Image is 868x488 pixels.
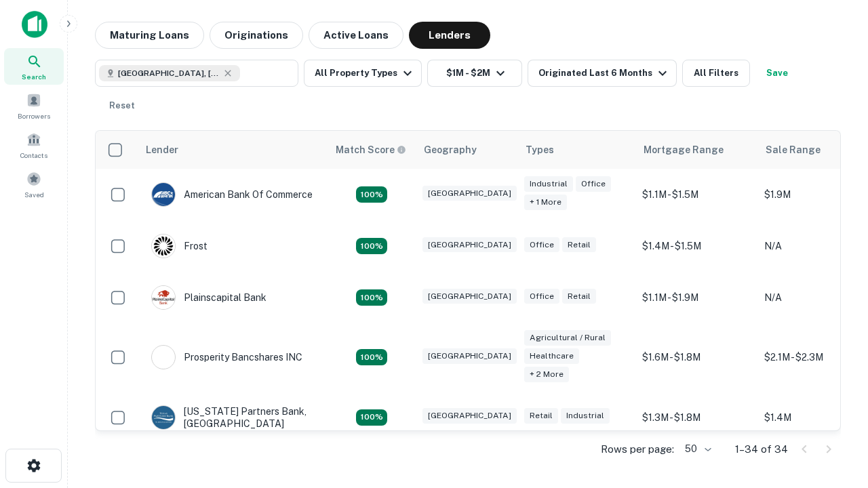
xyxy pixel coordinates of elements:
[538,65,671,81] div: Originated Last 6 Months
[18,110,50,121] span: Borrowers
[562,237,596,253] div: Retail
[524,408,558,424] div: Retail
[524,330,611,346] div: Agricultural / Rural
[635,131,757,169] th: Mortgage Range
[22,11,47,38] img: capitalize-icon.png
[422,237,517,253] div: [GEOGRAPHIC_DATA]
[151,345,302,369] div: Prosperity Bancshares INC
[800,380,868,445] iframe: Chat Widget
[4,87,64,124] a: Borrowers
[409,22,490,49] button: Lenders
[524,176,573,192] div: Industrial
[561,408,610,424] div: Industrial
[20,150,47,161] span: Contacts
[526,142,554,158] div: Types
[356,289,387,306] div: Matching Properties: 3, hasApolloMatch: undefined
[100,92,144,119] button: Reset
[416,131,517,169] th: Geography
[528,60,677,87] button: Originated Last 6 Months
[22,71,46,82] span: Search
[138,131,328,169] th: Lender
[356,238,387,254] div: Matching Properties: 3, hasApolloMatch: undefined
[424,142,477,158] div: Geography
[635,220,757,272] td: $1.4M - $1.5M
[635,169,757,220] td: $1.1M - $1.5M
[328,131,416,169] th: Capitalize uses an advanced AI algorithm to match your search with the best lender. The match sco...
[422,408,517,424] div: [GEOGRAPHIC_DATA]
[356,409,387,426] div: Matching Properties: 4, hasApolloMatch: undefined
[146,142,178,158] div: Lender
[524,367,569,382] div: + 2 more
[210,22,303,49] button: Originations
[635,272,757,323] td: $1.1M - $1.9M
[309,22,403,49] button: Active Loans
[682,60,750,87] button: All Filters
[24,189,44,200] span: Saved
[4,127,64,163] a: Contacts
[95,22,204,49] button: Maturing Loans
[755,60,799,87] button: Save your search to get updates of matches that match your search criteria.
[152,346,175,369] img: picture
[562,289,596,304] div: Retail
[151,182,313,207] div: American Bank Of Commerce
[422,186,517,201] div: [GEOGRAPHIC_DATA]
[735,441,788,457] p: 1–34 of 34
[766,142,821,158] div: Sale Range
[644,142,724,158] div: Mortgage Range
[152,235,175,258] img: picture
[152,286,175,309] img: picture
[336,142,403,157] h6: Match Score
[151,234,208,258] div: Frost
[576,176,611,192] div: Office
[517,131,635,169] th: Types
[152,183,175,206] img: picture
[4,48,64,85] a: Search
[524,237,559,253] div: Office
[336,142,406,157] div: Capitalize uses an advanced AI algorithm to match your search with the best lender. The match sco...
[422,348,517,364] div: [GEOGRAPHIC_DATA]
[524,195,567,210] div: + 1 more
[427,60,522,87] button: $1M - $2M
[524,348,579,364] div: Healthcare
[151,405,314,430] div: [US_STATE] Partners Bank, [GEOGRAPHIC_DATA]
[422,289,517,304] div: [GEOGRAPHIC_DATA]
[601,441,674,457] p: Rows per page:
[151,285,267,310] div: Plainscapital Bank
[356,349,387,365] div: Matching Properties: 5, hasApolloMatch: undefined
[635,392,757,443] td: $1.3M - $1.8M
[4,166,64,203] a: Saved
[304,60,422,87] button: All Property Types
[152,406,175,429] img: picture
[635,323,757,392] td: $1.6M - $1.8M
[679,439,713,459] div: 50
[118,67,220,79] span: [GEOGRAPHIC_DATA], [GEOGRAPHIC_DATA], [GEOGRAPHIC_DATA]
[356,186,387,203] div: Matching Properties: 3, hasApolloMatch: undefined
[524,289,559,304] div: Office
